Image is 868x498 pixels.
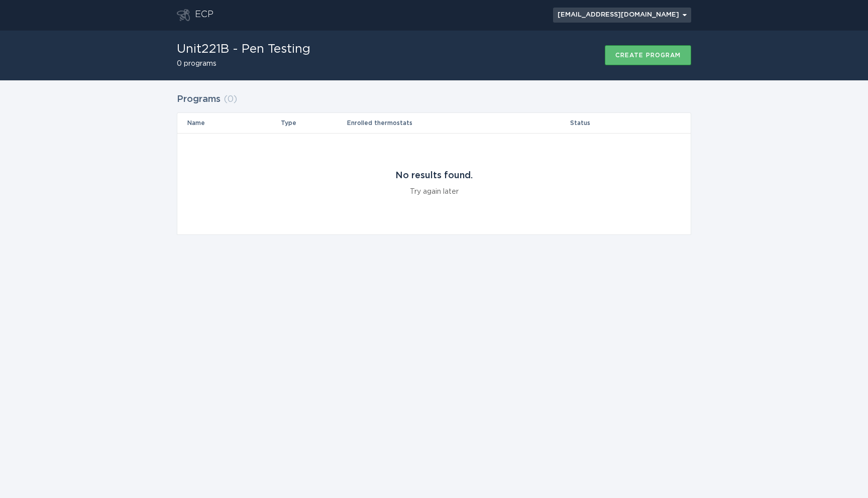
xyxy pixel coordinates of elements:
th: Type [280,113,347,133]
tr: Table Headers [177,113,691,133]
h1: Unit221B - Pen Testing [177,43,310,55]
div: [EMAIL_ADDRESS][DOMAIN_NAME] [558,12,687,18]
div: Popover menu [553,8,691,23]
button: Create program [605,45,691,65]
div: No results found. [395,170,473,181]
div: Try again later [410,186,459,197]
div: ECP [195,9,213,21]
th: Enrolled thermostats [347,113,570,133]
button: Go to dashboard [177,9,190,21]
button: Open user account details [553,8,691,23]
th: Status [570,113,650,133]
h2: 0 programs [177,60,310,67]
span: ( 0 ) [224,95,237,104]
h2: Programs [177,90,221,108]
div: Create program [615,52,681,58]
th: Name [177,113,280,133]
